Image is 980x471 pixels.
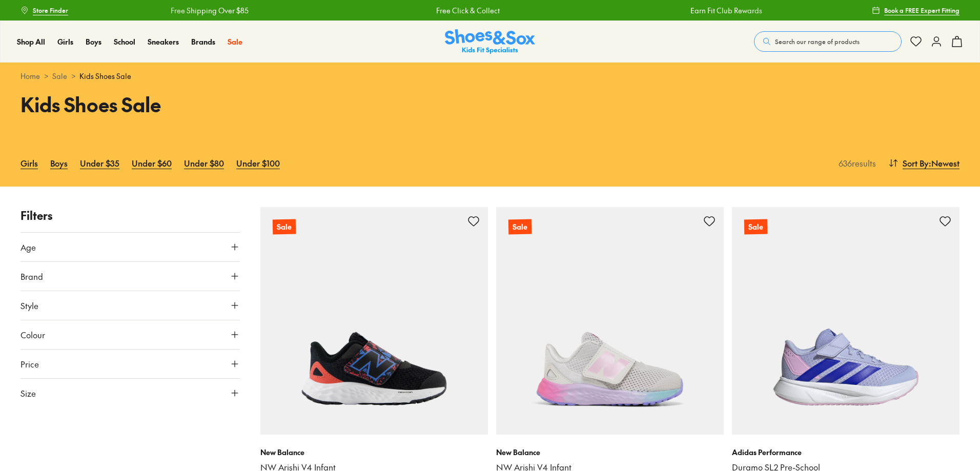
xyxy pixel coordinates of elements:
[903,157,929,169] span: Sort By
[228,36,242,47] a: Sale
[21,241,36,253] span: Age
[184,152,224,174] a: Under $80
[732,207,959,435] a: Sale
[273,219,296,235] p: Sale
[260,447,488,458] p: New Balance
[109,5,172,16] a: Free Click & Collect
[732,447,959,458] p: Adidas Performance
[363,5,435,16] a: Earn Fit Club Rewards
[445,29,535,54] img: SNS_Logo_Responsive.svg
[21,329,45,341] span: Colour
[21,299,38,312] span: Style
[775,37,860,46] span: Search our range of products
[21,270,43,282] span: Brand
[21,358,39,370] span: Price
[834,157,876,169] p: 636 results
[17,36,45,47] a: Shop All
[236,152,280,174] a: Under $100
[79,71,131,81] span: Kids Shoes Sale
[872,1,959,19] a: Book a FREE Expert Fitting
[114,36,135,47] a: School
[929,157,959,169] span: : Newest
[884,6,959,15] span: Book a FREE Expert Fitting
[21,379,240,407] button: Size
[80,152,119,174] a: Under $35
[148,36,179,47] a: Sneakers
[191,36,215,47] a: Brands
[86,36,101,47] a: Boys
[132,152,172,174] a: Under $60
[21,233,240,261] button: Age
[52,71,67,81] a: Sale
[888,152,959,174] button: Sort By:Newest
[21,152,38,174] a: Girls
[21,207,240,224] p: Filters
[496,447,724,458] p: New Balance
[618,5,696,16] a: Free Shipping Over $85
[445,29,535,54] a: Shoes & Sox
[33,6,68,15] span: Store Finder
[21,350,240,378] button: Price
[21,387,36,399] span: Size
[57,36,73,47] a: Girls
[21,262,240,291] button: Brand
[50,152,68,174] a: Boys
[21,71,40,81] a: Home
[754,31,902,52] button: Search our range of products
[260,207,488,435] a: Sale
[496,207,724,435] a: Sale
[21,90,478,119] h1: Kids Shoes Sale
[744,219,767,235] p: Sale
[21,1,68,19] a: Store Finder
[21,71,959,81] div: > >
[21,320,240,349] button: Colour
[21,291,240,320] button: Style
[508,219,532,235] p: Sale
